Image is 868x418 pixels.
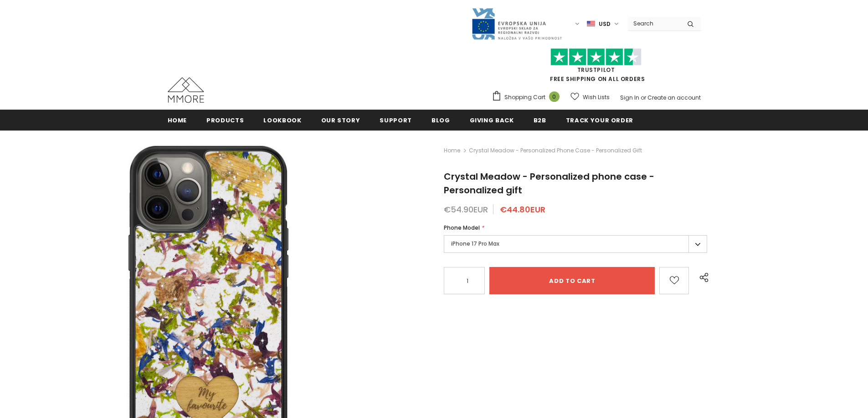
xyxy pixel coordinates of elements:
span: B2B [534,116,546,125]
span: Giving back [470,116,514,125]
span: €54.90EUR [444,204,488,215]
span: or [641,94,646,101]
img: Javni Razpis [471,7,562,40]
input: Add to cart [489,267,655,294]
img: Trust Pilot Stars [550,48,642,66]
a: Shopping Cart 0 [492,91,564,104]
a: Lookbook [263,110,301,130]
a: Track your order [566,110,633,130]
a: Blog [431,110,450,130]
span: Crystal Meadow - Personalized phone case - Personalized gift [469,145,642,156]
a: support [380,110,412,130]
a: Home [168,110,187,130]
span: support [380,116,412,125]
a: Create an account [647,94,701,101]
a: Wish Lists [570,89,610,105]
img: MMORE Cases [168,77,204,103]
span: Wish Lists [583,93,610,102]
span: FREE SHIPPING ON ALL ORDERS [492,52,701,83]
span: Home [168,116,187,125]
span: USD [599,20,611,29]
input: Search Site [628,17,680,30]
span: Track your order [566,116,633,125]
a: Giving back [470,110,514,130]
span: Blog [431,116,450,125]
a: B2B [534,110,546,130]
span: 0 [549,91,560,102]
a: Our Story [321,110,360,130]
span: Crystal Meadow - Personalized phone case - Personalized gift [444,170,654,196]
span: Lookbook [263,116,301,125]
a: Home [444,145,460,156]
img: USD [587,20,595,28]
span: Phone Model [444,224,480,232]
span: Products [206,116,244,125]
a: Trustpilot [577,66,615,74]
a: Javni Razpis [471,20,562,27]
label: iPhone 17 Pro Max [444,235,707,253]
a: Sign In [620,94,639,101]
span: €44.80EUR [500,204,545,215]
span: Shopping Cart [504,93,545,102]
span: Our Story [321,116,360,125]
a: Products [206,110,244,130]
